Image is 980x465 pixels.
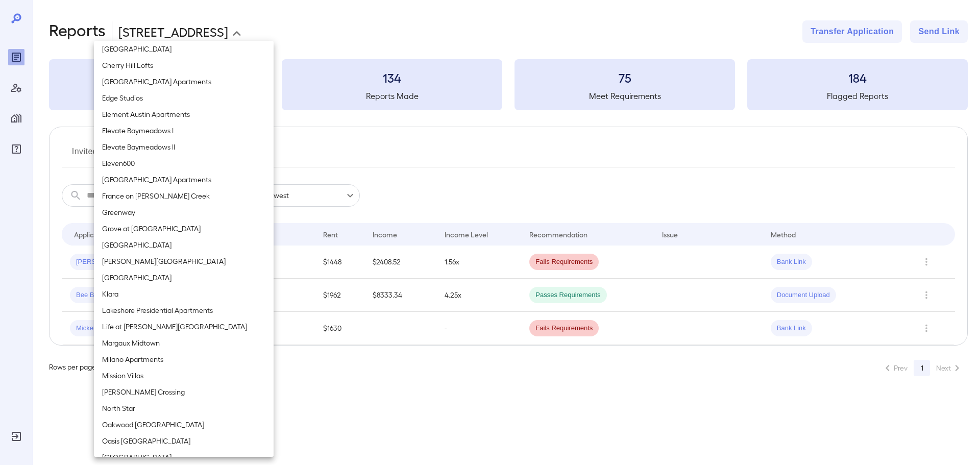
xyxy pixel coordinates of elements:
li: Oakwood [GEOGRAPHIC_DATA] [94,417,274,433]
li: France on [PERSON_NAME] Creek [94,188,274,204]
li: [PERSON_NAME][GEOGRAPHIC_DATA] [94,253,274,270]
li: Oasis [GEOGRAPHIC_DATA] [94,433,274,449]
li: Elevate Baymeadows II [94,139,274,155]
li: Greenway [94,204,274,221]
li: Cherry Hill Lofts [94,57,274,74]
li: Mission Villas [94,368,274,384]
li: [PERSON_NAME] Crossing [94,384,274,400]
li: [GEOGRAPHIC_DATA] [94,237,274,253]
li: [GEOGRAPHIC_DATA] [94,41,274,57]
li: Element Austin Apartments [94,106,274,123]
li: Lakeshore Presidential Apartments [94,302,274,319]
li: [GEOGRAPHIC_DATA] [94,270,274,286]
li: North Star [94,400,274,417]
li: Milano Apartments [94,351,274,368]
li: Margaux Midtown [94,335,274,351]
li: [GEOGRAPHIC_DATA] Apartments [94,172,274,188]
li: Elevate Baymeadows I [94,123,274,139]
li: Klara [94,286,274,302]
li: Eleven600 [94,155,274,172]
li: Life at [PERSON_NAME][GEOGRAPHIC_DATA] [94,319,274,335]
li: Grove at [GEOGRAPHIC_DATA] [94,221,274,237]
li: Edge Studios [94,90,274,106]
li: [GEOGRAPHIC_DATA] Apartments [94,74,274,90]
